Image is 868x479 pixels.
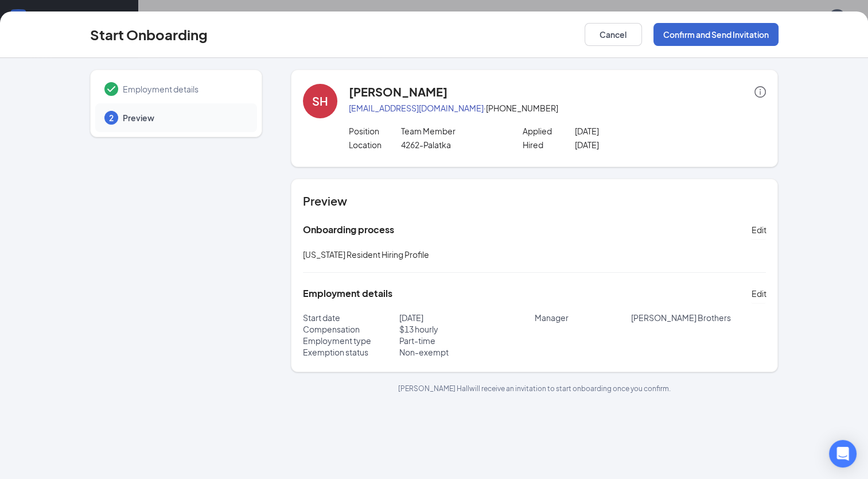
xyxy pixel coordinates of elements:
[399,312,535,323] p: [DATE]
[751,288,766,299] span: Edit
[104,82,118,96] svg: Checkmark
[575,125,679,137] p: [DATE]
[631,312,766,323] p: [PERSON_NAME] Brothers
[653,23,779,46] button: Confirm and Send Invitation
[575,139,679,150] p: [DATE]
[349,103,484,113] a: [EMAIL_ADDRESS][DOMAIN_NAME]
[291,384,779,393] p: [PERSON_NAME] Hall will receive an invitation to start onboarding once you confirm.
[400,125,505,137] p: Team Member
[751,221,766,239] button: Edit
[303,287,392,300] h5: Employment details
[349,102,766,114] p: · [PHONE_NUMBER]
[585,23,642,46] button: Cancel
[303,223,394,236] h5: Onboarding process
[303,193,766,209] h4: Preview
[751,224,766,235] span: Edit
[123,112,246,123] span: Preview
[349,84,447,100] h4: [PERSON_NAME]
[534,312,630,323] p: Manager
[303,335,399,346] p: Employment type
[523,139,575,150] p: Hired
[303,312,399,323] p: Start date
[399,346,535,358] p: Non-exempt
[400,139,505,150] p: 4262-Palatka
[754,86,766,98] span: info-circle
[349,125,401,137] p: Position
[303,323,399,335] p: Compensation
[399,323,535,335] p: $ 13 hourly
[399,335,535,346] p: Part-time
[751,284,766,303] button: Edit
[303,249,429,260] span: [US_STATE] Resident Hiring Profile
[312,93,328,109] div: SH
[303,346,399,358] p: Exemption status
[123,83,246,95] span: Employment details
[349,139,401,150] p: Location
[109,112,114,123] span: 2
[829,440,857,468] div: Open Intercom Messenger
[90,25,208,44] h3: Start Onboarding
[523,125,575,137] p: Applied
